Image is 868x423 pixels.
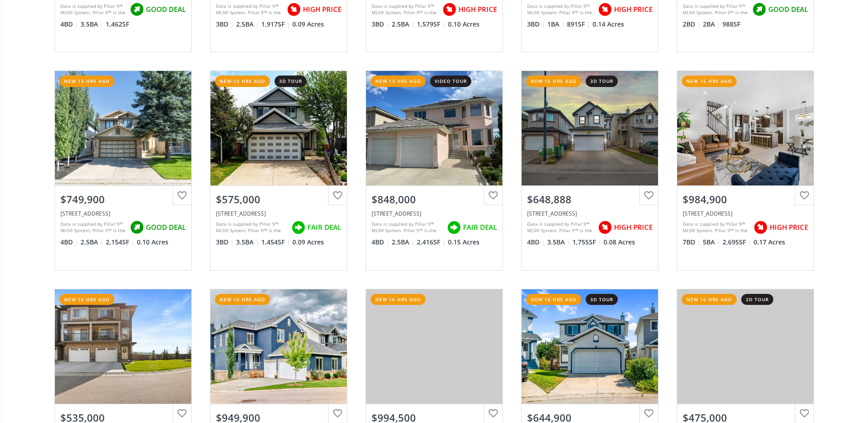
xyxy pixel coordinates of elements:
[596,0,614,19] img: rating icon
[770,222,808,232] span: HIGH PRICE
[547,20,565,29] span: 1 BA
[216,210,341,217] div: 38 Somerside Place SW, Calgary, AB T2Y 3V3
[527,20,545,29] span: 3 BD
[392,20,415,29] span: 2.5 BA
[440,0,458,19] img: rating icon
[81,238,103,247] span: 2.5 BA
[683,192,808,206] div: $984,900
[106,238,135,247] span: 2,154 SF
[448,238,480,247] span: 0.15 Acres
[292,20,324,29] span: 0.09 Acres
[216,238,234,247] span: 3 BD
[512,61,668,279] a: new 15 hrs ago3d tour$648,888[STREET_ADDRESS]Data is supplied by Pillar 9™ MLS® System. Pillar 9™...
[527,238,545,247] span: 4 BD
[261,20,290,29] span: 1,917 SF
[445,218,463,237] img: rating icon
[60,3,125,16] div: Data is supplied by Pillar 9™ MLS® System. Pillar 9™ is the owner of the copyright in its MLS® Sy...
[60,192,186,206] div: $749,900
[372,192,497,206] div: $848,000
[703,20,720,29] span: 2 BA
[60,238,78,247] span: 4 BD
[683,238,701,247] span: 7 BD
[372,20,389,29] span: 3 BD
[372,210,497,217] div: 75 Hampstead Way NW, Calgary, AB T3A 6E5
[458,5,497,14] span: HIGH PRICE
[527,192,652,206] div: $648,888
[596,218,614,237] img: rating icon
[303,5,341,14] span: HIGH PRICE
[285,0,303,19] img: rating icon
[527,221,593,234] div: Data is supplied by Pillar 9™ MLS® System. Pillar 9™ is the owner of the copyright in its MLS® Sy...
[722,238,751,247] span: 2,695 SF
[722,20,740,29] span: 988 SF
[417,20,446,29] span: 1,579 SF
[572,238,601,247] span: 1,755 SF
[683,20,701,29] span: 2 BD
[372,238,389,247] span: 4 BD
[417,238,446,247] span: 2,416 SF
[527,210,652,217] div: 143 Taralake Way NE, Calgary, AB T3J 0B1
[60,221,125,234] div: Data is supplied by Pillar 9™ MLS® System. Pillar 9™ is the owner of the copyright in its MLS® Sy...
[128,0,146,19] img: rating icon
[567,20,590,29] span: 891 SF
[668,61,823,279] a: new 15 hrs ago$984,900[STREET_ADDRESS]Data is supplied by Pillar 9™ MLS® System. Pillar 9™ is the...
[463,222,497,232] span: FAIR DEAL
[146,222,186,232] span: GOOD DEAL
[751,218,770,237] img: rating icon
[392,238,415,247] span: 2.5 BA
[236,20,259,29] span: 2.5 BA
[356,61,512,279] a: new 13 hrs agovideo tour$848,000[STREET_ADDRESS]Data is supplied by Pillar 9™ MLS® System. Pillar...
[614,222,652,232] span: HIGH PRICE
[289,218,307,237] img: rating icon
[292,238,324,247] span: 0.09 Acres
[216,221,287,234] div: Data is supplied by Pillar 9™ MLS® System. Pillar 9™ is the owner of the copyright in its MLS® Sy...
[45,61,201,279] a: new 13 hrs ago$749,900[STREET_ADDRESS]Data is supplied by Pillar 9™ MLS® System. Pillar 9™ is the...
[137,238,168,247] span: 0.10 Acres
[216,20,234,29] span: 3 BD
[703,238,720,247] span: 5 BA
[60,20,78,29] span: 4 BD
[201,61,356,279] a: new 13 hrs ago3d tour$575,000[STREET_ADDRESS]Data is supplied by Pillar 9™ MLS® System. Pillar 9™...
[604,238,635,247] span: 0.08 Acres
[768,5,808,14] span: GOOD DEAL
[593,20,624,29] span: 0.14 Acres
[547,238,570,247] span: 3.5 BA
[614,5,652,14] span: HIGH PRICE
[236,238,259,247] span: 3.5 BA
[372,3,438,16] div: Data is supplied by Pillar 9™ MLS® System. Pillar 9™ is the owner of the copyright in its MLS® Sy...
[261,238,290,247] span: 1,454 SF
[527,3,593,16] div: Data is supplied by Pillar 9™ MLS® System. Pillar 9™ is the owner of the copyright in its MLS® Sy...
[448,20,480,29] span: 0.10 Acres
[683,3,748,16] div: Data is supplied by Pillar 9™ MLS® System. Pillar 9™ is the owner of the copyright in its MLS® Sy...
[216,192,341,206] div: $575,000
[106,20,129,29] span: 1,462 SF
[683,210,808,217] div: 43 Homestead Close NE, Calgary, AB T3J 2H2
[216,3,282,16] div: Data is supplied by Pillar 9™ MLS® System. Pillar 9™ is the owner of the copyright in its MLS® Sy...
[754,238,785,247] span: 0.17 Acres
[146,5,186,14] span: GOOD DEAL
[81,20,103,29] span: 3.5 BA
[750,0,768,19] img: rating icon
[307,222,341,232] span: FAIR DEAL
[683,221,749,234] div: Data is supplied by Pillar 9™ MLS® System. Pillar 9™ is the owner of the copyright in its MLS® Sy...
[60,210,186,217] div: 33 Sundown Close SE, Calgary, AB T2X2X3
[372,221,442,234] div: Data is supplied by Pillar 9™ MLS® System. Pillar 9™ is the owner of the copyright in its MLS® Sy...
[128,218,146,237] img: rating icon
